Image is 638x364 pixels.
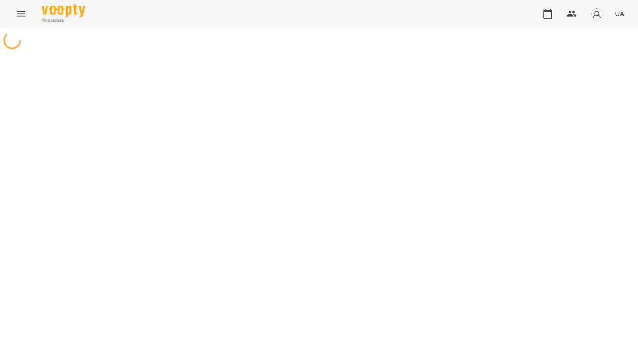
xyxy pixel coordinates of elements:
img: avatar_s.png [591,8,603,20]
img: Voopty Logo [42,4,85,17]
button: Menu [10,3,31,24]
button: UA [612,6,628,22]
span: UA [615,9,624,18]
span: For Business [42,18,85,23]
